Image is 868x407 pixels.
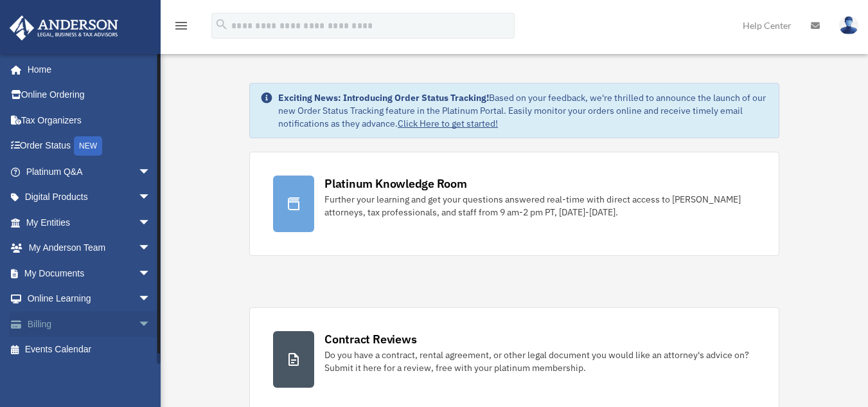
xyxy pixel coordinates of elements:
[9,82,170,108] a: Online Ordering
[138,210,164,236] span: arrow_drop_down
[9,133,170,159] a: Order StatusNEW
[324,331,416,347] div: Contract Reviews
[9,107,170,133] a: Tax Organizers
[138,260,164,287] span: arrow_drop_down
[138,159,164,185] span: arrow_drop_down
[74,136,102,156] div: NEW
[215,17,229,32] i: search
[278,91,768,130] div: Based on your feedback, we're thrilled to announce the launch of our new Order Status Tracking fe...
[839,16,858,35] img: User Pic
[9,337,170,363] a: Events Calendar
[278,92,489,104] strong: Exciting News: Introducing Order Status Tracking!
[249,152,779,256] a: Platinum Knowledge Room Further your learning and get your questions answered real-time with dire...
[9,260,170,286] a: My Documentsarrow_drop_down
[9,57,164,82] a: Home
[324,348,756,374] div: Do you have a contract, rental agreement, or other legal document you would like an attorney's ad...
[6,15,122,41] img: Anderson Advisors Platinum Portal
[9,210,170,235] a: My Entitiesarrow_drop_down
[138,311,164,338] span: arrow_drop_down
[9,286,170,312] a: Online Learningarrow_drop_down
[9,235,170,261] a: My Anderson Teamarrow_drop_down
[138,235,164,262] span: arrow_drop_down
[173,18,189,33] i: menu
[138,286,164,312] span: arrow_drop_down
[9,311,170,337] a: Billingarrow_drop_down
[138,185,164,211] span: arrow_drop_down
[324,193,756,219] div: Further your learning and get your questions answered real-time with direct access to [PERSON_NAM...
[173,23,189,33] a: menu
[398,118,498,129] a: Click Here to get started!
[9,159,170,185] a: Platinum Q&Aarrow_drop_down
[9,185,170,210] a: Digital Productsarrow_drop_down
[324,176,467,192] div: Platinum Knowledge Room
